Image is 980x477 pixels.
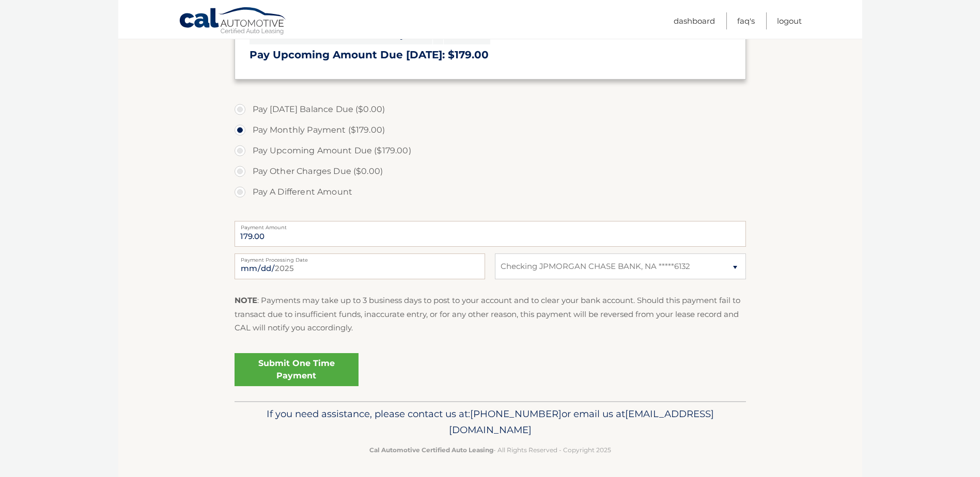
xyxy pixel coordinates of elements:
p: - All Rights Reserved - Copyright 2025 [241,444,739,455]
p: If you need assistance, please contact us at: or email us at [241,406,739,439]
h3: Pay Upcoming Amount Due [DATE]: $179.00 [250,49,731,61]
strong: Cal Automotive Certified Auto Leasing [369,446,493,454]
label: Pay Monthly Payment ($179.00) [235,120,746,140]
a: Dashboard [674,12,715,29]
label: Pay Other Charges Due ($0.00) [235,161,746,182]
input: Payment Date [235,253,485,279]
label: Pay A Different Amount [235,182,746,202]
a: Cal Automotive [179,7,287,37]
a: FAQ's [737,12,755,29]
label: Pay [DATE] Balance Due ($0.00) [235,99,746,120]
strong: NOTE [235,295,257,305]
label: Pay Upcoming Amount Due ($179.00) [235,140,746,161]
span: [PHONE_NUMBER] [470,408,562,420]
input: Payment Amount [235,221,746,247]
label: Payment Amount [235,221,746,229]
label: Payment Processing Date [235,253,485,262]
a: Logout [777,12,802,29]
p: : Payments may take up to 3 business days to post to your account and to clear your bank account.... [235,294,746,335]
a: Submit One Time Payment [235,353,359,386]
